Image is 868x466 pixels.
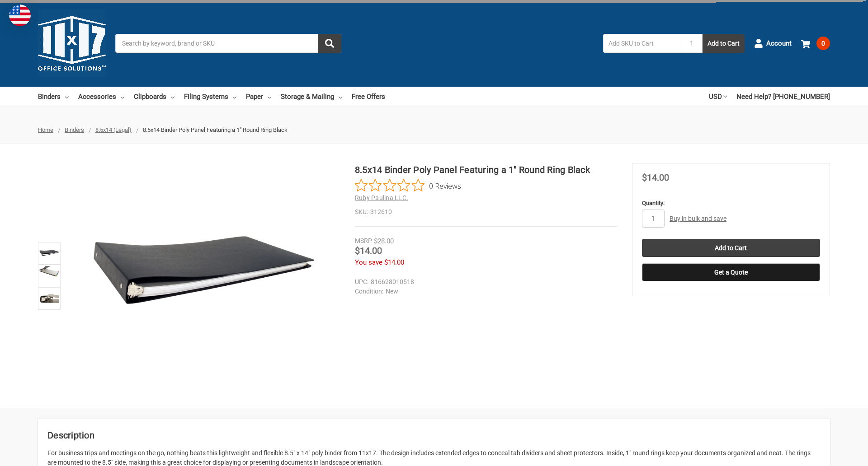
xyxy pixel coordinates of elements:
dd: 816628010518 [355,277,613,287]
a: Binders [38,87,69,107]
img: 8.5x14 Binder Poly Panel Featuring a 1" Round Ring Black [39,266,59,286]
a: Ruby Paulina LLC. [355,194,408,201]
dd: New [355,287,613,296]
button: Add to Cart [703,34,745,53]
a: Account [754,32,792,55]
dt: UPC: [355,277,368,287]
a: Clipboards [134,87,175,107]
span: $28.00 [374,237,394,245]
button: Rated 0 out of 5 stars from 0 reviews. Jump to reviews. [355,179,461,192]
img: 11x17.com [38,9,106,77]
a: USD [709,87,727,107]
span: $14.00 [642,172,669,183]
span: $14.00 [384,258,404,266]
span: You save [355,258,382,266]
img: duty and tax information for United States [9,5,31,26]
dt: SKU: [355,207,368,217]
a: Paper [246,87,271,107]
a: Binders [65,126,84,133]
h1: 8.5x14 Binder Poly Panel Featuring a 1" Round Ring Black [355,163,617,177]
button: Get a Quote [642,263,820,281]
input: Search by keyword, brand or SKU [115,34,341,53]
span: $14.00 [355,245,382,256]
label: Quantity: [642,199,820,208]
input: Add to Cart [642,239,820,257]
span: 0 [816,37,830,50]
dd: 312610 [355,207,617,217]
a: Storage & Mailing [281,87,342,107]
a: Need Help? [PHONE_NUMBER] [736,87,830,107]
img: 8.5x14 Binder - Poly (312610) [39,289,59,308]
img: 8.5x14 Binder Poly Panel Featuring a 1" Round Ring Black [91,163,317,389]
span: 0 Reviews [429,179,461,192]
img: 8.5x14 Binder Poly Panel Featuring a 1" Round Ring Black [39,243,59,263]
a: Accessories [78,87,124,107]
a: Free Offers [352,87,385,107]
iframe: Google Customer Reviews [793,442,868,466]
input: Add SKU to Cart [603,34,681,53]
a: Buy in bulk and save [670,215,726,222]
a: 0 [801,32,830,55]
a: Filing Systems [184,87,236,107]
a: 8.5x14 (Legal) [95,126,132,133]
span: Account [766,38,792,49]
span: 8.5x14 Binder Poly Panel Featuring a 1" Round Ring Black [143,126,288,133]
div: MSRP [355,236,372,246]
dt: Condition: [355,287,383,296]
a: Home [38,126,53,133]
h2: Description [47,429,821,442]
